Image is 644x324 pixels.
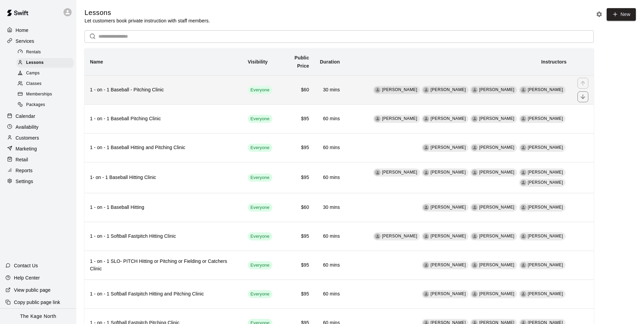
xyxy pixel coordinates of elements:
[16,145,37,152] p: Marketing
[320,144,340,151] h6: 60 mins
[90,144,237,151] h6: 1 - on - 1 Baseball Hitting and Pitching Clinic
[5,144,71,154] div: Marketing
[283,144,309,151] h6: $95
[528,145,563,150] span: [PERSON_NAME]
[248,144,272,152] div: This service is visible to all of your customers
[248,204,272,211] span: Everyone
[472,145,478,151] div: Zach Owen
[5,122,71,132] div: Availability
[248,86,272,94] div: This service is visible to all of your customers
[479,291,514,296] span: [PERSON_NAME]
[248,175,272,181] span: Everyone
[283,290,309,298] h6: $95
[283,262,309,269] h6: $95
[320,204,340,211] h6: 30 mins
[90,258,237,273] h6: 1 - on - 1 SLO- PITCH Hitting or Pitching or Fielding or Catchers Clinic
[472,87,478,93] div: Cole White
[520,145,527,151] div: J.D. McGivern
[248,232,272,240] div: This service is visible to all of your customers
[423,116,429,122] div: Zach Owen
[5,176,71,186] a: Settings
[26,91,52,98] span: Memberships
[374,116,381,122] div: Dan Miller
[430,145,466,150] span: [PERSON_NAME]
[14,262,38,269] p: Contact Us
[16,124,39,130] p: Availability
[26,70,40,77] span: Camps
[430,205,466,210] span: [PERSON_NAME]
[16,134,39,141] p: Customers
[320,290,340,298] h6: 60 mins
[16,178,33,185] p: Settings
[472,291,478,297] div: Hanna Deschambault
[5,36,71,46] a: Services
[248,115,272,123] div: This service is visible to all of your customers
[430,291,466,296] span: [PERSON_NAME]
[85,17,210,24] p: Let customers book private instruction with staff members.
[90,174,237,181] h6: 1- on - 1 Baseball Hitting Clinic
[594,9,604,19] button: Lesson settings
[16,38,34,44] p: Services
[479,145,514,150] span: [PERSON_NAME]
[520,291,527,297] div: Pete McNabb
[16,167,33,174] p: Reports
[374,87,381,93] div: Zach Owen
[90,290,237,298] h6: 1 - on - 1 Softball Fastpitch Hitting and Pitching Clinic
[382,116,417,121] span: [PERSON_NAME]
[14,274,40,281] p: Help Center
[528,180,563,185] span: [PERSON_NAME]
[423,169,429,176] div: Zach Owen
[16,68,76,79] a: Camps
[374,169,381,176] div: Dan Miller
[528,170,563,175] span: [PERSON_NAME]
[430,263,466,267] span: [PERSON_NAME]
[520,204,527,211] div: Phillip Ledgister
[528,263,563,267] span: [PERSON_NAME]
[5,111,71,121] a: Calendar
[16,48,74,57] div: Rentals
[479,170,514,175] span: [PERSON_NAME]
[382,234,417,238] span: [PERSON_NAME]
[16,57,76,68] a: Lessons
[479,234,514,238] span: [PERSON_NAME]
[283,115,309,123] h6: $95
[479,116,514,121] span: [PERSON_NAME]
[283,174,309,181] h6: $95
[520,262,527,268] div: Robyn Draper
[528,205,563,210] span: [PERSON_NAME]
[423,87,429,93] div: J.D. McGivern
[5,165,71,176] div: Reports
[248,59,268,65] b: Visibility
[16,47,76,57] a: Rentals
[16,90,74,99] div: Memberships
[283,86,309,94] h6: $60
[283,204,309,211] h6: $60
[248,174,272,182] div: This service is visible to all of your customers
[320,233,340,240] h6: 60 mins
[520,233,527,239] div: Pete McNabb
[520,169,527,176] div: J.D. McGivern
[283,233,309,240] h6: $95
[423,233,429,239] div: Hanna Deschambault
[423,291,429,297] div: Brittani Goettsch
[16,89,76,100] a: Memberships
[5,25,71,35] a: Home
[472,233,478,239] div: Robyn Draper
[248,262,272,269] span: Everyone
[16,79,74,89] div: Classes
[528,87,563,92] span: [PERSON_NAME]
[248,87,272,93] span: Everyone
[430,234,466,238] span: [PERSON_NAME]
[472,169,478,176] div: Brittani Goettsch
[5,155,71,165] a: Retail
[607,8,636,21] a: New
[430,116,466,121] span: [PERSON_NAME]
[5,133,71,143] a: Customers
[26,59,44,66] span: Lessons
[320,59,340,65] b: Duration
[430,170,466,175] span: [PERSON_NAME]
[16,27,29,34] p: Home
